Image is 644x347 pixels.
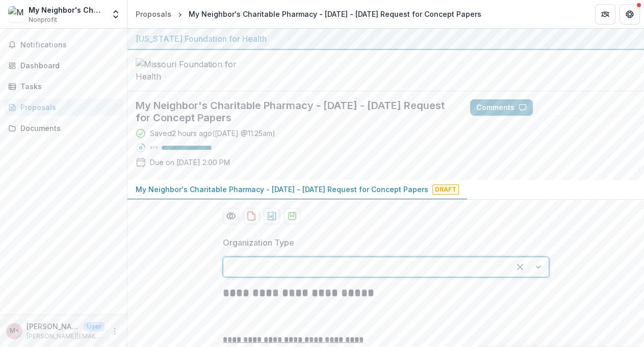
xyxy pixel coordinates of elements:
div: My Neighbor's Charitable Pharmacy [29,5,105,15]
button: Get Help [620,4,640,24]
div: Tasks [20,81,115,92]
div: [US_STATE] Foundation for Health [136,33,636,45]
div: Documents [20,123,115,134]
button: More [109,325,121,337]
div: Michael Webb <michael.wwebb@yahoo.com> [10,328,19,334]
p: [PERSON_NAME] <[PERSON_NAME][EMAIL_ADDRESS][DOMAIN_NAME]> [27,321,80,332]
p: 97 % [150,144,158,151]
button: download-proposal [284,208,300,224]
button: Preview 368eedf9-baef-4350-90cf-678791d4b764-0.pdf [223,208,239,224]
button: Partners [595,4,615,24]
a: Documents [4,120,123,137]
p: [PERSON_NAME][EMAIL_ADDRESS][DOMAIN_NAME] [27,332,105,341]
div: Proposals [136,9,171,19]
p: Organization Type [223,236,294,249]
nav: breadcrumb [132,7,485,21]
button: Open entity switcher [109,4,123,24]
button: download-proposal [264,208,280,224]
a: Tasks [4,78,123,95]
div: My Neighbor's Charitable Pharmacy - [DATE] - [DATE] Request for Concept Papers [189,9,481,19]
span: Draft [432,184,459,195]
div: Saved 2 hours ago ( [DATE] @ 11:25am ) [150,128,275,139]
div: Clear selected options [512,259,528,275]
a: Proposals [4,99,123,116]
span: Nonprofit [29,15,57,24]
div: Dashboard [20,60,115,71]
a: Proposals [132,7,175,21]
span: Notifications [20,41,119,49]
p: User [84,322,105,331]
button: Notifications [4,37,123,53]
h2: My Neighbor's Charitable Pharmacy - [DATE] - [DATE] Request for Concept Papers [136,99,454,124]
p: My Neighbor's Charitable Pharmacy - [DATE] - [DATE] Request for Concept Papers [136,184,428,195]
p: Due on [DATE] 2:00 PM [150,157,230,168]
button: download-proposal [243,208,260,224]
button: Comments [470,99,533,116]
img: My Neighbor's Charitable Pharmacy [8,6,24,22]
img: Missouri Foundation for Health [136,58,238,83]
button: Answer Suggestions [537,99,636,116]
a: Dashboard [4,57,123,74]
div: Proposals [20,102,115,113]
